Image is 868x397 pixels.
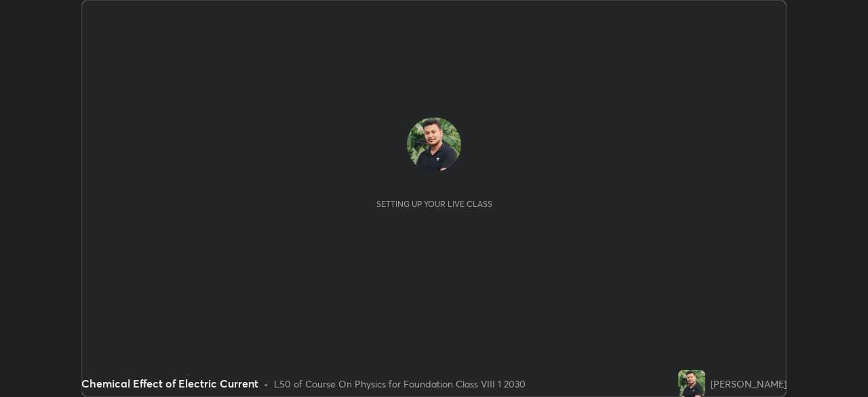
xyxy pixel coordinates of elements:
div: • [264,377,269,391]
img: b03948a6ad5f4c749592510929e35689.jpg [678,370,705,397]
img: b03948a6ad5f4c749592510929e35689.jpg [407,117,461,172]
div: Chemical Effect of Electric Current [81,375,258,392]
div: L50 of Course On Physics for Foundation Class VIII 1 2030 [274,377,526,391]
div: Setting up your live class [376,199,492,209]
div: [PERSON_NAME] [711,377,787,391]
